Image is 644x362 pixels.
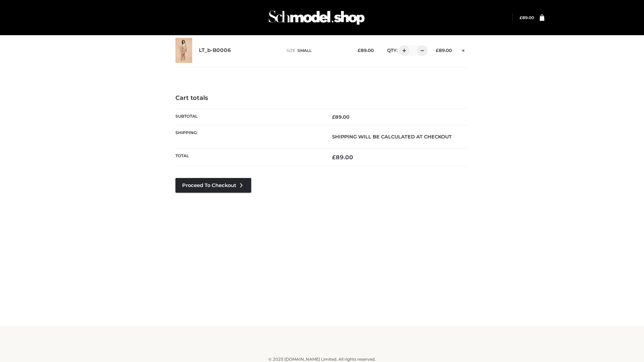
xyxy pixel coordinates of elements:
[175,178,251,193] a: Proceed to Checkout
[436,48,439,53] span: £
[436,48,452,53] bdi: 89.00
[199,47,231,54] a: LT_b-B0006
[175,125,322,148] th: Shipping:
[286,48,347,54] p: size :
[332,154,336,161] span: £
[266,4,367,31] img: Schmodel Admin 964
[358,48,361,53] span: £
[380,45,425,56] div: QTY:
[520,15,534,20] bdi: 89.00
[332,114,350,120] bdi: 89.00
[175,95,469,102] h4: Cart totals
[332,154,353,161] bdi: 89.00
[175,38,192,63] img: LT_b-B0006 - SMALL
[298,48,312,53] span: SMALL
[459,45,469,54] a: Remove this item
[520,15,522,20] span: £
[175,148,322,166] th: Total
[175,109,322,125] th: Subtotal
[332,134,452,140] strong: Shipping will be calculated at checkout
[358,48,374,53] bdi: 89.00
[520,15,534,20] a: £89.00
[332,114,335,120] span: £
